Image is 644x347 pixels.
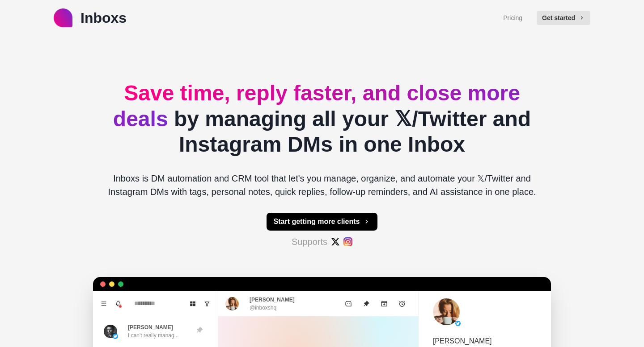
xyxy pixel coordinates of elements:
button: Archive [375,295,393,313]
button: Show unread conversations [200,297,214,311]
h2: by managing all your 𝕏/Twitter and Instagram DMs in one Inbox [100,80,544,157]
button: Mark as unread [339,295,357,313]
a: Pricing [503,13,522,23]
button: Board View [186,297,200,311]
img: # [331,237,340,246]
p: Inboxs is DM automation and CRM tool that let's you manage, organize, and automate your 𝕏/Twitter... [100,172,544,198]
button: Add reminder [393,295,411,313]
button: Get started [537,11,590,25]
span: Save time, reply faster, and close more deals [113,81,520,131]
button: Menu [97,297,111,311]
button: Start getting more clients [267,213,378,231]
p: @inboxshq [250,304,276,312]
button: Unpin [357,295,375,313]
img: picture [104,325,117,338]
p: [PERSON_NAME] [250,296,295,304]
button: Notifications [111,297,125,311]
img: picture [433,298,460,325]
img: picture [225,297,239,310]
img: picture [113,334,118,339]
p: [PERSON_NAME] [128,323,173,331]
img: logo [54,8,72,27]
p: [PERSON_NAME] [433,336,492,347]
p: Supports [292,235,327,248]
img: # [343,237,352,246]
a: logoInboxs [54,7,127,29]
p: I can't really manag... [128,331,179,339]
p: Inboxs [80,7,127,29]
img: picture [455,321,461,326]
